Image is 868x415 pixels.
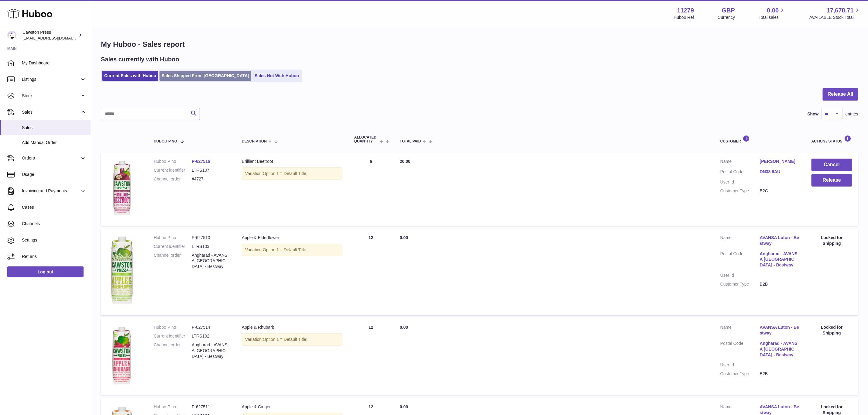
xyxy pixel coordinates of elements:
dt: Name [720,235,760,248]
a: Current Sales with Huboo [102,71,158,81]
div: Variation: [242,167,342,180]
strong: 11279 [677,6,694,15]
h1: My Huboo - Sales report [101,39,858,49]
span: 0.00 [400,235,408,240]
span: 0.00 [400,404,408,409]
div: Locked for Shipping [811,324,852,336]
span: Usage [22,172,86,177]
a: AVANSA Luton - Bestway [760,324,799,336]
dt: Current identifier [154,333,192,339]
dt: User Id [720,362,760,368]
span: Huboo P no [154,139,177,143]
dt: Huboo P no [154,235,192,241]
a: 17,678.71 AVAILABLE Stock Total [809,6,861,20]
dt: Current identifier [154,244,192,249]
dt: Huboo P no [154,159,192,164]
div: Apple & Elderflower [242,235,342,241]
dd: B2C [760,188,799,194]
span: Invoicing and Payments [22,188,80,194]
div: Customer [720,135,799,143]
td: 12 [348,229,394,315]
span: Returns [22,254,86,259]
a: DN38 6AU [760,169,799,175]
span: Settings [22,237,86,243]
span: ALLOCATED Quantity [354,135,378,143]
span: entries [846,111,858,117]
a: AVANSA Luton - Bestway [760,235,799,246]
span: 17,678.71 [827,6,854,15]
div: Cawston Press [22,29,77,41]
div: Locked for Shipping [811,235,852,246]
a: Sales Shipped From [GEOGRAPHIC_DATA] [160,71,251,81]
dt: Customer Type [720,281,760,287]
span: Listings [22,77,80,82]
a: Sales Not With Huboo [252,71,301,81]
td: 12 [348,318,394,395]
a: Angharad - AVANSA [GEOGRAPHIC_DATA] - Bestway [760,341,799,358]
dt: Postal Code [720,169,760,176]
span: My Dashboard [22,60,86,66]
img: 112791728631664.JPG [107,159,137,218]
dd: LTRS107 [192,167,230,173]
dt: Channel order [154,176,192,182]
dd: LTRS103 [192,244,230,249]
img: 112791728631705.JPG [107,324,137,387]
dd: #4727 [192,176,230,182]
a: 0.00 Total sales [759,6,786,20]
span: Total paid [400,139,421,143]
span: Total sales [759,15,786,20]
dt: Postal Code [720,251,760,270]
dt: Name [720,324,760,338]
dd: B2B [760,371,799,377]
span: Sales [22,109,80,115]
span: Option 1 = Default Title; [263,247,307,252]
span: 0.00 [767,6,779,15]
span: Option 1 = Default Title; [263,171,307,176]
span: 20.00 [400,159,410,164]
img: internalAdmin-11279@internal.huboo.com [7,31,16,40]
div: Variation: [242,333,342,346]
dt: Name [720,159,760,166]
dt: Huboo P no [154,324,192,330]
td: 6 [348,153,394,225]
dd: P-627510 [192,235,230,241]
dt: Channel order [154,252,192,270]
div: Variation: [242,244,342,256]
div: Brilliant Beetroot [242,159,342,164]
dt: Customer Type [720,188,760,194]
img: 112791728631823.JPG [107,235,137,308]
span: Orders [22,155,80,161]
span: [EMAIL_ADDRESS][DOMAIN_NAME] [22,36,89,40]
dt: Current identifier [154,167,192,173]
span: Channels [22,221,86,227]
dt: Customer Type [720,371,760,377]
dd: Angharad - AVANSA [GEOGRAPHIC_DATA] - Bestway [192,252,230,270]
div: Huboo Ref [674,15,694,20]
button: Release All [823,88,858,101]
span: Cases [22,204,86,210]
button: Cancel [811,159,852,171]
dt: User Id [720,179,760,185]
span: Add Manual Order [22,140,86,146]
span: Option 1 = Default Title; [263,337,307,342]
span: AVAILABLE Stock Total [809,15,861,20]
div: Apple & Ginger [242,404,342,410]
dd: B2B [760,281,799,287]
dd: LTRS102 [192,333,230,339]
dt: Channel order [154,342,192,359]
dd: Angharad - AVANSA [GEOGRAPHIC_DATA] - Bestway [192,342,230,359]
dd: P-627511 [192,404,230,410]
label: Show [808,111,819,117]
span: Sales [22,125,86,131]
a: P-627516 [192,159,210,164]
dt: Huboo P no [154,404,192,410]
a: [PERSON_NAME] [760,159,799,164]
dt: Postal Code [720,341,760,359]
div: Apple & Rhubarb [242,324,342,330]
span: Stock [22,93,80,99]
span: 0.00 [400,325,408,330]
div: Currency [718,15,735,20]
h2: Sales currently with Huboo [101,55,179,63]
dd: P-627514 [192,324,230,330]
button: Release [811,174,852,187]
